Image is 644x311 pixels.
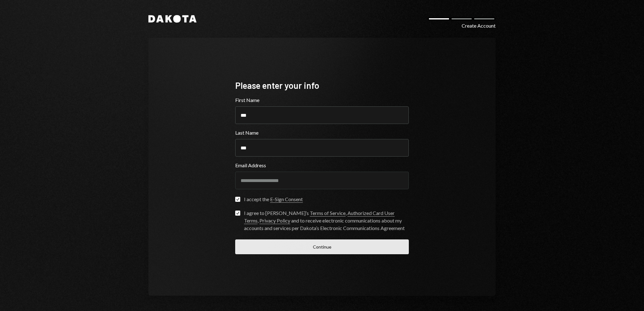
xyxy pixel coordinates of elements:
[270,196,303,203] a: E-Sign Consent
[235,79,409,92] div: Please enter your info
[244,210,395,224] a: Authorized Card User Terms
[235,211,240,216] button: I agree to [PERSON_NAME]’s Terms of Service, Authorized Card User Terms, Privacy Policy and to re...
[235,239,409,254] button: Continue
[235,96,409,104] label: First Name
[244,209,409,232] div: I agree to [PERSON_NAME]’s , , and to receive electronic communications about my accounts and ser...
[259,217,290,224] a: Privacy Policy
[235,162,409,169] label: Email Address
[235,197,240,202] button: I accept the E-Sign Consent
[462,22,496,29] div: Create Account
[244,196,303,203] div: I accept the
[310,210,346,217] a: Terms of Service
[235,129,409,137] label: Last Name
